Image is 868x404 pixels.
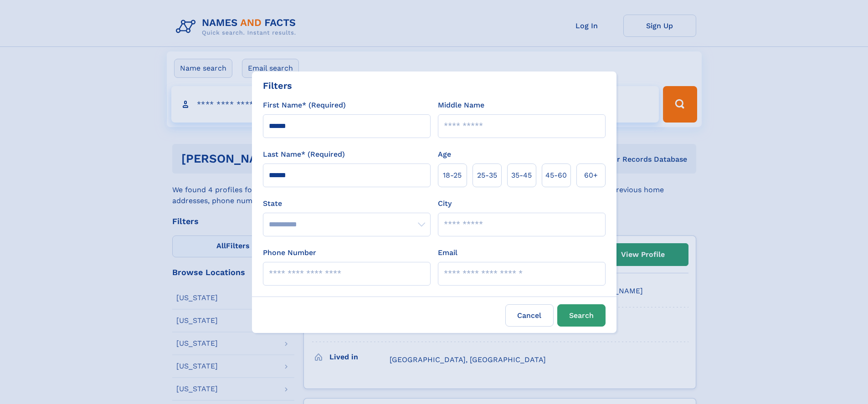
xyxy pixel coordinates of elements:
[263,247,316,258] label: Phone Number
[438,247,457,258] label: Email
[511,170,532,181] span: 35‑45
[263,198,431,209] label: State
[545,170,567,181] span: 45‑60
[584,170,598,181] span: 60+
[438,149,451,160] label: Age
[263,100,346,111] label: First Name* (Required)
[443,170,462,181] span: 18‑25
[477,170,497,181] span: 25‑35
[438,198,452,209] label: City
[263,149,345,160] label: Last Name* (Required)
[438,100,484,111] label: Middle Name
[557,304,606,327] button: Search
[263,79,292,92] div: Filters
[505,304,554,327] label: Cancel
